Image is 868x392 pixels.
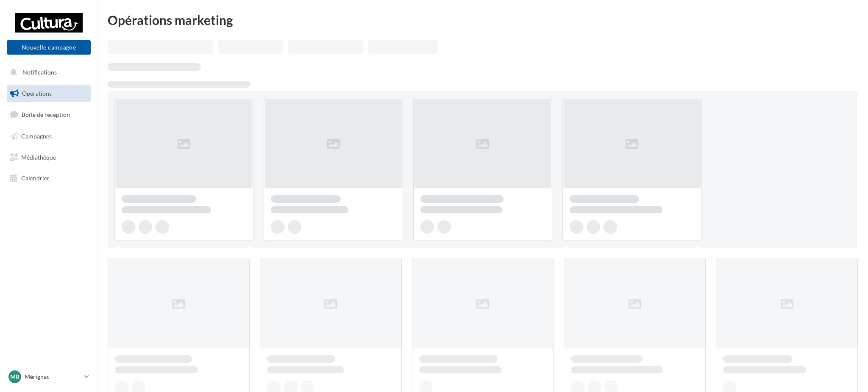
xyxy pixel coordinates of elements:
span: Boîte de réception [22,111,70,118]
a: Boîte de réception [5,105,92,124]
div: Opérations marketing [108,14,858,26]
span: Notifications [22,69,57,76]
p: Mérignac [25,373,81,381]
button: Notifications [5,63,89,81]
a: Campagnes [5,127,92,145]
span: Calendrier [21,174,50,182]
a: Médiathèque [5,149,92,166]
span: Médiathèque [21,153,56,160]
span: Mr [10,373,19,381]
a: Opérations [5,85,92,102]
button: Nouvelle campagne [7,40,91,55]
span: Opérations [22,90,52,97]
a: Calendrier [5,169,92,187]
span: Campagnes [21,133,52,140]
a: Mr Mérignac [7,369,91,385]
